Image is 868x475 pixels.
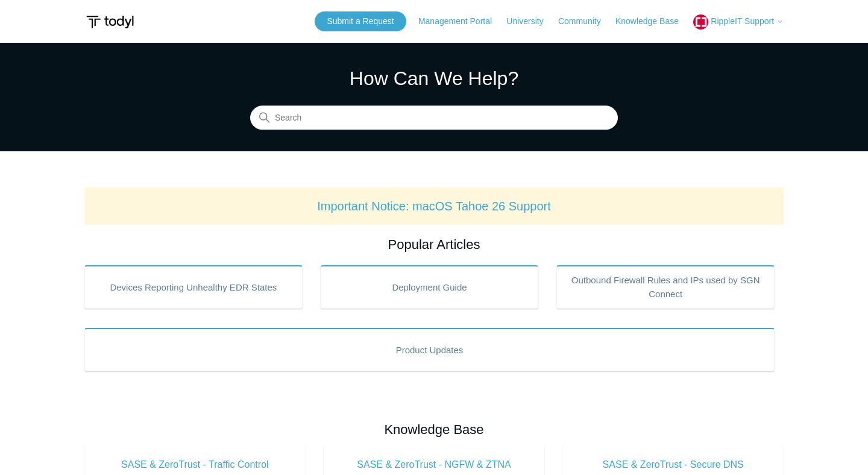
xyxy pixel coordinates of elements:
a: Knowledge Base [615,15,691,28]
button: RippleIT Support [693,14,784,30]
a: Important Notice: macOS Tahoe 26 Support [317,200,551,213]
span: RippleIT Support [711,16,774,26]
a: Deployment Guide [321,265,539,309]
a: Outbound Firewall Rules and IPs used by SGN Connect [556,265,775,309]
a: Management Portal [418,15,504,28]
span: SASE & ZeroTrust - Secure DNS [580,458,766,472]
h2: Knowledge Base [84,420,784,439]
img: Todyl Support Center Help Center home page [84,11,136,33]
h2: Popular Articles [84,234,784,254]
h1: How Can We Help? [250,64,618,93]
a: Product Updates [84,328,775,371]
span: SASE & ZeroTrust - Traffic Control [102,458,288,472]
a: Submit a Request [315,11,406,31]
a: Devices Reporting Unhealthy EDR States [84,265,303,309]
input: Search [250,106,618,130]
a: University [506,15,555,28]
a: Community [558,15,613,28]
span: SASE & ZeroTrust - NGFW & ZTNA [342,458,527,472]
